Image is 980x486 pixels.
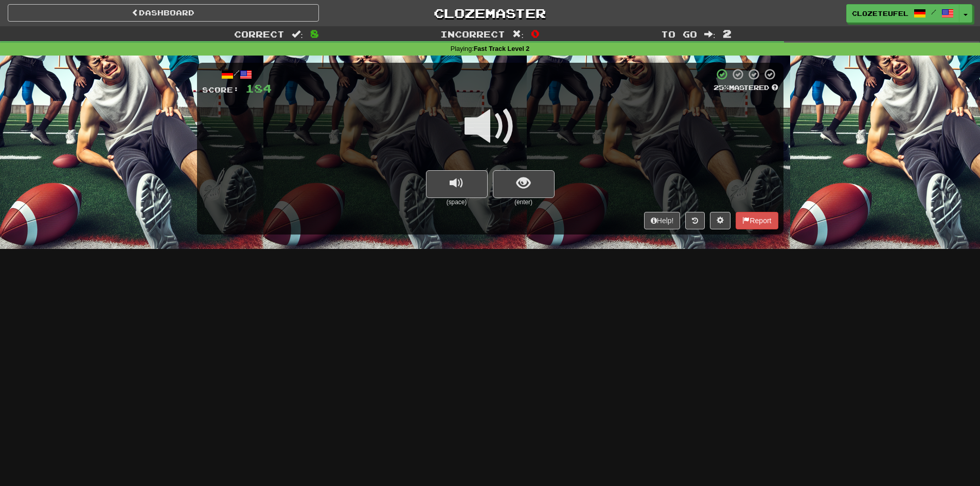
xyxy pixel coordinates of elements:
button: show sentence [493,170,555,198]
span: To go [661,29,697,39]
strong: Fast Track Level 2 [474,45,530,52]
span: Correct [234,29,284,39]
span: Score: [202,85,239,94]
span: Incorrect [440,29,505,39]
button: Report [736,212,778,229]
button: replay audio [426,170,488,198]
button: Round history (alt+y) [685,212,705,229]
span: : [512,30,524,39]
div: / [202,68,272,81]
span: 2 [723,27,732,40]
span: 184 [245,82,272,95]
span: ClozeTeufel [852,9,908,18]
span: : [292,30,303,39]
span: : [704,30,716,39]
div: Mastered [714,83,778,93]
button: Help! [644,212,681,229]
span: / [931,8,936,15]
a: Dashboard [8,4,319,22]
span: 25 % [714,83,729,92]
a: Clozemaster [334,4,646,22]
small: (enter) [493,198,555,207]
span: 8 [310,27,319,40]
span: 0 [531,27,540,40]
a: ClozeTeufel / [846,4,959,23]
small: (space) [426,198,488,207]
